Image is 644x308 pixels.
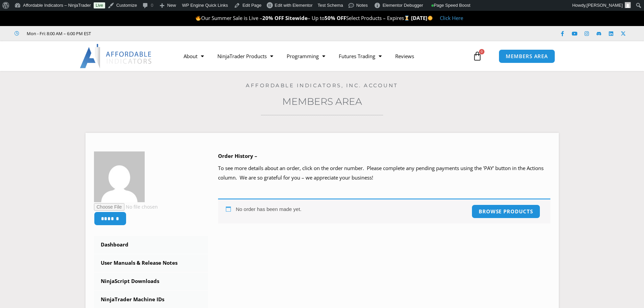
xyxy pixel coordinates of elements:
[177,48,471,64] nav: Menu
[218,198,550,223] div: No order has been made yet.
[177,48,211,64] a: About
[282,96,362,107] a: Members Area
[325,15,346,21] strong: 50% OFF
[506,54,548,59] span: MEMBERS AREA
[428,16,433,21] img: 🌞
[25,29,91,38] span: Mon - Fri: 8:00 AM – 6:00 PM EST
[587,3,623,8] span: [PERSON_NAME]
[404,16,409,21] img: ⌛
[100,30,202,37] iframe: Customer reviews powered by Trustpilot
[196,16,201,21] img: 🔥
[388,48,421,64] a: Reviews
[280,48,332,64] a: Programming
[275,3,313,8] span: Edit with Elementor
[218,152,257,159] b: Order History –
[332,48,388,64] a: Futures Trading
[94,151,145,202] img: 658a99958724f8fba29b0aa2be0d843380864cd0e4dfb4e4dc4209ed4b9a878c
[462,46,492,66] a: 0
[195,15,411,21] span: Our Summer Sale is Live – – Up to Select Products – Expires
[472,205,540,218] a: Browse products
[80,44,152,68] img: LogoAI | Affordable Indicators – NinjaTrader
[94,236,208,254] a: Dashboard
[211,48,280,64] a: NinjaTrader Products
[94,2,105,8] a: Live
[479,49,484,54] span: 0
[218,164,550,183] p: To see more details about an order, click on the order number. Please complete any pending paymen...
[499,49,555,63] a: MEMBERS AREA
[94,273,208,290] a: NinjaScript Downloads
[411,15,433,21] strong: [DATE]
[246,82,398,89] a: Affordable Indicators, Inc. Account
[285,15,308,21] strong: Sitewide
[440,15,463,21] a: Click Here
[262,15,284,21] strong: 20% OFF
[94,254,208,272] a: User Manuals & Release Notes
